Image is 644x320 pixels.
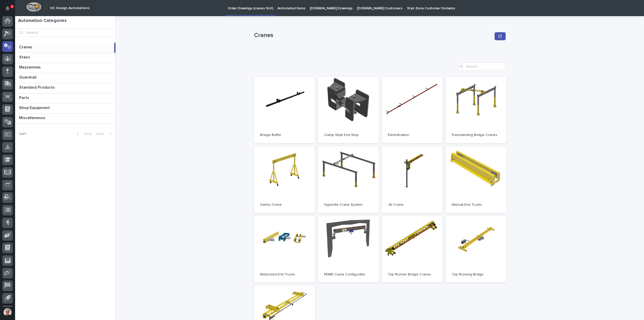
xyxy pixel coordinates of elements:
p: PEMB Crane Configurator [324,272,373,277]
a: Standard ProductsStandard Products [15,83,115,93]
a: Hyperlite Crane System [318,146,379,213]
a: Motorized End Trucks [254,216,315,283]
p: Top Running Bridge [452,272,501,277]
input: Search [458,62,506,70]
div: Notifications3 [6,6,13,14]
p: Manual End Trucks [452,203,501,207]
a: Top Runner Bridge Cranes [382,216,443,283]
h2: 03. Design Automations [50,6,90,10]
p: Gantry Crane [260,203,309,207]
a: MezzaninesMezzanines [15,63,115,73]
button: users-avatar [2,307,13,317]
a: Clamp Style End Stop [318,77,379,143]
p: Clamp Style End Stop [324,133,373,137]
p: Cranes [254,32,493,39]
a: Bridge Buffer [254,77,315,143]
a: Top Running Bridge [446,216,507,283]
a: GuardrailGuardrail [15,73,115,83]
a: Shop EquipmentShop Equipment [15,103,115,114]
p: Bridge Buffer [260,133,309,137]
button: Back [73,132,94,136]
h1: Automation Categories [18,18,112,24]
p: Jib Crane [388,203,437,207]
p: Freestanding Bridge Cranes [452,133,501,137]
p: Guardrail [19,74,37,80]
a: CranesCranes [15,43,115,53]
p: Parts [19,94,30,100]
p: Mezzanines [19,64,42,70]
p: Stairs [19,54,31,60]
button: Notifications [2,3,13,14]
input: Search [18,29,112,37]
a: Gantry Crane [254,146,315,213]
a: PEMB Crane Configurator [318,216,379,283]
span: Back [81,132,92,136]
p: 3 [11,5,13,8]
p: Miscellaneous [19,115,46,120]
img: Workspace Logo [26,2,41,12]
p: 1 of 1 [15,128,30,140]
p: Cranes [19,44,33,50]
a: Freestanding Bridge Cranes [446,77,507,143]
a: Manual End Trucks [446,146,507,213]
p: Electrification [388,133,437,137]
a: Electrification [382,77,443,143]
a: PartsParts [15,93,115,103]
span: Next [96,132,107,136]
button: Next [94,132,115,136]
p: Hyperlite Crane System [324,203,373,207]
a: MiscellaneousMiscellaneous [15,114,115,124]
p: Standard Products [19,84,56,90]
p: Motorized End Trucks [260,272,309,277]
a: StairsStairs [15,53,115,63]
a: Jib Crane [382,146,443,213]
p: Shop Equipment [19,104,51,110]
p: Top Runner Bridge Cranes [388,272,437,277]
